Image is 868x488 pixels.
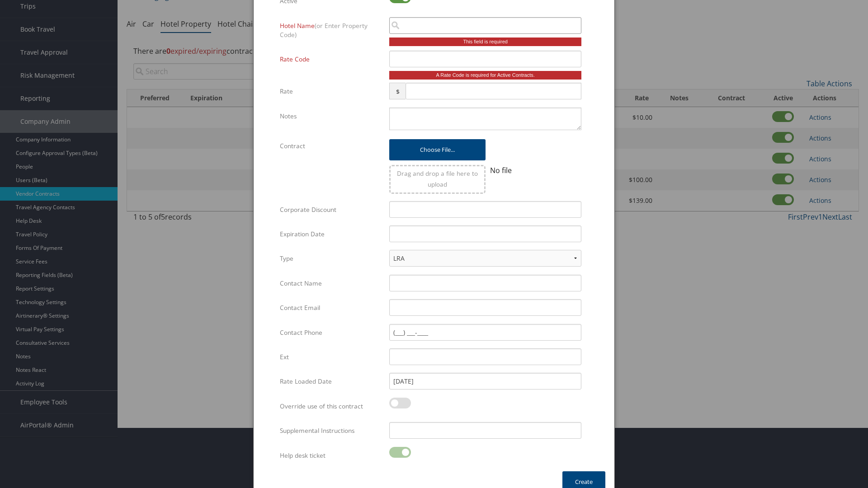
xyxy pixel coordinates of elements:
label: Supplemental Instructions [280,422,382,439]
label: Type [280,250,382,267]
label: Hotel Name [280,17,382,44]
label: Ext [280,348,382,366]
label: Contract [280,137,382,155]
label: Rate Code [280,51,382,68]
span: $ [389,83,405,99]
label: Override use of this contract [280,398,382,415]
label: Contact Phone [280,324,382,341]
span: No file [490,165,512,175]
label: Expiration Date [280,225,382,243]
label: Notes [280,108,382,125]
label: Rate Loaded Date [280,373,382,390]
label: Contact Name [280,275,382,292]
label: Rate [280,83,382,100]
div: A Rate Code is required for Active Contracts. [389,71,581,79]
div: This field is required [389,38,581,46]
span: (or Enter Property Code) [280,21,368,39]
label: Help desk ticket [280,447,382,464]
input: (___) ___-____ [389,324,581,341]
label: Corporate Discount [280,201,382,218]
label: Contact Email [280,299,382,316]
span: Drag and drop a file here to upload [397,169,478,188]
